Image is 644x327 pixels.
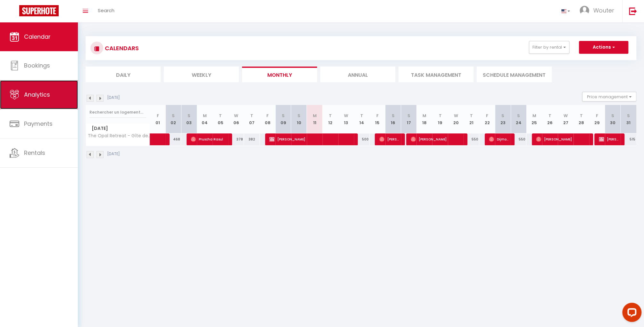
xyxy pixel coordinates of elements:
abbr: W [454,113,458,119]
th: 10 [291,105,307,133]
li: Task Management [398,67,473,82]
abbr: F [596,113,598,119]
abbr: F [266,113,269,119]
th: 15 [370,105,385,133]
th: 12 [322,105,338,133]
abbr: S [611,113,614,119]
th: 25 [526,105,542,133]
th: 31 [621,105,636,133]
th: 13 [338,105,354,133]
button: Actions [579,41,628,54]
input: Rechercher un logement... [89,107,146,118]
div: 378 [228,133,244,145]
span: [DATE] [86,124,150,133]
li: Annual [320,67,395,82]
th: 30 [605,105,621,133]
abbr: S [297,113,300,119]
th: 24 [511,105,526,133]
abbr: S [517,113,520,119]
abbr: S [282,113,285,119]
abbr: W [344,113,348,119]
th: 03 [181,105,197,133]
th: 09 [275,105,291,133]
abbr: T [580,113,583,119]
abbr: M [313,113,316,119]
th: 17 [401,105,417,133]
abbr: T [219,113,222,119]
th: 14 [354,105,370,133]
span: Dijmon [PERSON_NAME] [489,133,510,145]
p: [DATE] [107,151,120,157]
abbr: S [172,113,175,119]
span: Bookings [24,61,50,69]
abbr: T [250,113,253,119]
span: Calendar [24,33,51,41]
abbr: S [501,113,504,119]
abbr: T [548,113,551,119]
span: [PERSON_NAME] [536,133,588,145]
li: Schedule Management [477,67,552,82]
iframe: LiveChat chat widget [617,300,644,327]
img: logout [629,7,637,15]
th: 21 [464,105,479,133]
img: Super Booking [19,5,59,16]
abbr: M [203,113,207,119]
th: 01 [150,105,166,133]
li: Monthly [242,67,317,82]
abbr: S [392,113,395,119]
span: Analytics [24,91,50,99]
th: 19 [432,105,448,133]
button: Filter by rental [529,41,569,54]
span: [PERSON_NAME] [411,133,463,145]
abbr: S [407,113,410,119]
th: 08 [260,105,275,133]
span: Search [98,7,114,14]
th: 02 [165,105,181,133]
th: 18 [416,105,432,133]
abbr: T [470,113,473,119]
abbr: M [532,113,536,119]
h3: CALENDARS [103,41,139,55]
span: [PERSON_NAME] [379,133,400,145]
th: 23 [495,105,511,133]
th: 05 [213,105,228,133]
li: Daily [86,67,161,82]
div: 515 [621,133,636,145]
li: Weekly [164,67,239,82]
span: [PERSON_NAME] [269,133,353,145]
th: 20 [448,105,464,133]
th: 28 [573,105,589,133]
th: 16 [385,105,401,133]
div: 500 [354,133,370,145]
abbr: T [360,113,363,119]
th: 22 [479,105,495,133]
th: 11 [307,105,322,133]
span: The Opal Retreat - Gîte de Standing 15 personnes [87,133,151,138]
abbr: T [439,113,441,119]
th: 06 [228,105,244,133]
span: Wouter [593,6,614,14]
th: 07 [244,105,260,133]
abbr: S [188,113,190,119]
abbr: T [329,113,332,119]
abbr: S [627,113,630,119]
span: Payments [24,120,53,128]
abbr: W [234,113,238,119]
span: [PERSON_NAME] [599,133,620,145]
div: 550 [511,133,526,145]
span: Rentals [24,149,45,157]
th: 26 [542,105,558,133]
th: 27 [558,105,573,133]
abbr: F [376,113,379,119]
div: 382 [244,133,260,145]
abbr: F [486,113,488,119]
button: Price management [582,92,636,101]
th: 29 [589,105,605,133]
abbr: W [564,113,568,119]
abbr: M [422,113,426,119]
img: ... [580,6,589,15]
th: 04 [197,105,213,133]
div: 550 [464,133,479,145]
span: Pruscha Rasul [191,133,227,145]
